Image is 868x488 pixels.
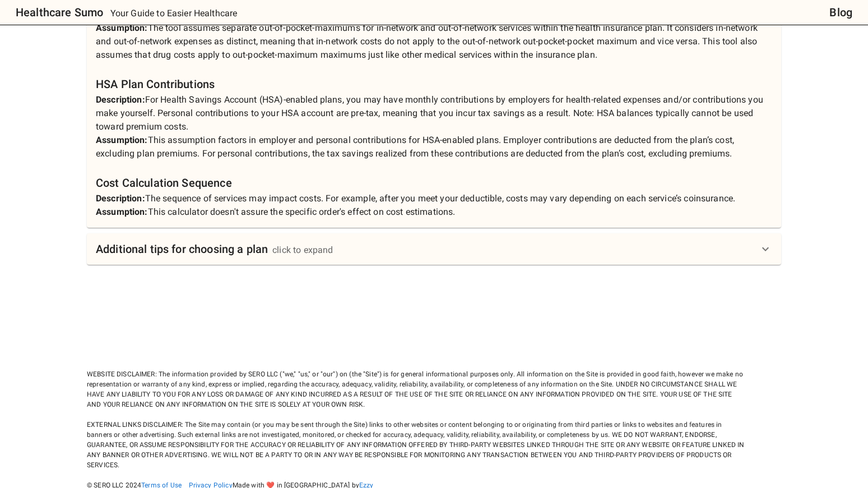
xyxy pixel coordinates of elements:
[96,240,268,258] h6: Additional tips for choosing a plan
[96,75,772,93] h6: HSA Plan Contributions
[829,3,852,21] a: Blog
[16,3,103,21] h6: Healthcare Sumo
[96,22,148,33] strong: Assumption:
[96,206,148,217] strong: Assumption:
[96,94,145,105] strong: Description:
[96,174,772,192] h6: Cost Calculation Sequence
[272,243,333,257] div: click to expand
[110,7,238,20] p: Your Guide to Easier Healthcare
[87,233,781,265] div: Additional tips for choosing a planclick to expand
[96,193,145,204] strong: Description:
[96,135,148,145] strong: Assumption:
[7,3,103,21] a: Healthcare Sumo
